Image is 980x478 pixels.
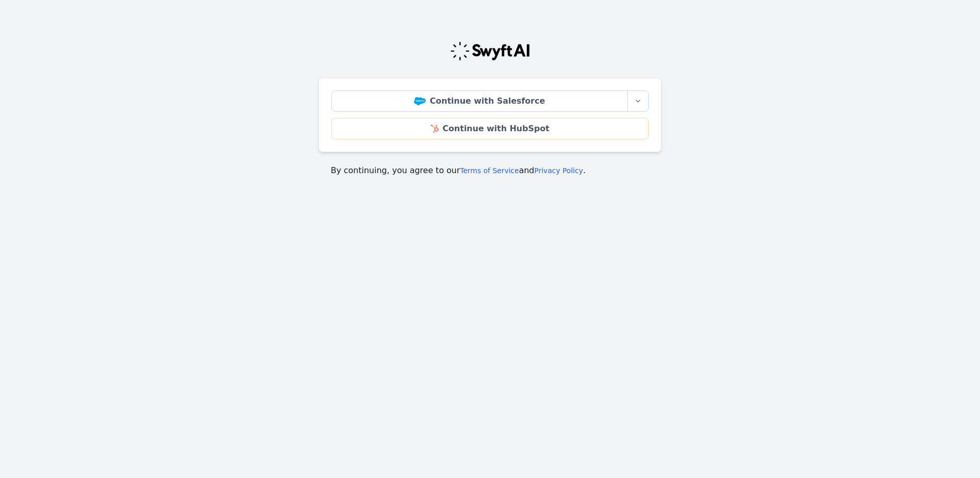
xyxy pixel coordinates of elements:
a: Continue with HubSpot [331,118,649,139]
img: HubSpot [431,125,438,133]
img: Salesforce [414,97,426,105]
a: Continue with Salesforce [331,90,628,112]
a: Terms of Service [460,166,519,175]
img: Swyft Logo [450,41,530,61]
p: By continuing, you agree to our and . [331,164,649,177]
a: Privacy Policy [534,166,583,175]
